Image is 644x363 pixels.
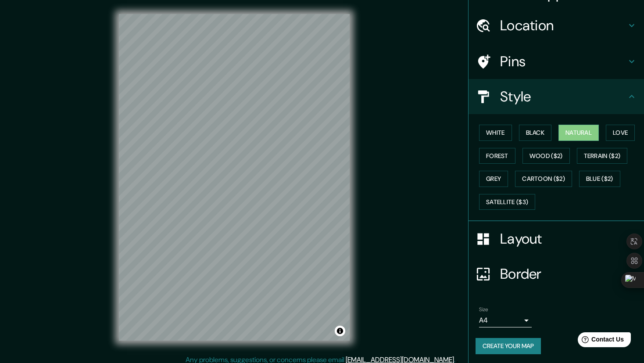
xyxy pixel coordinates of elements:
button: Toggle attribution [335,326,345,336]
h4: Location [500,17,626,34]
button: Terrain ($2) [577,148,628,164]
div: Layout [469,221,644,256]
button: Love [606,125,635,141]
h4: Pins [500,53,626,70]
div: Border [469,256,644,291]
div: Style [469,79,644,114]
button: Blue ($2) [579,171,620,187]
div: Pins [469,44,644,79]
button: Create your map [476,338,541,354]
button: Wood ($2) [522,148,570,164]
div: A4 [479,313,532,327]
h4: Style [500,88,626,105]
button: Forest [479,148,515,164]
iframe: Help widget launcher [566,329,634,353]
div: Location [469,8,644,43]
canvas: Map [119,14,350,341]
label: Size [479,306,488,313]
button: Natural [558,125,599,141]
h4: Border [500,265,626,283]
button: Black [519,125,552,141]
h4: Layout [500,230,626,248]
button: Grey [479,171,508,187]
button: White [479,125,512,141]
button: Satellite ($3) [479,194,535,210]
button: Cartoon ($2) [515,171,572,187]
